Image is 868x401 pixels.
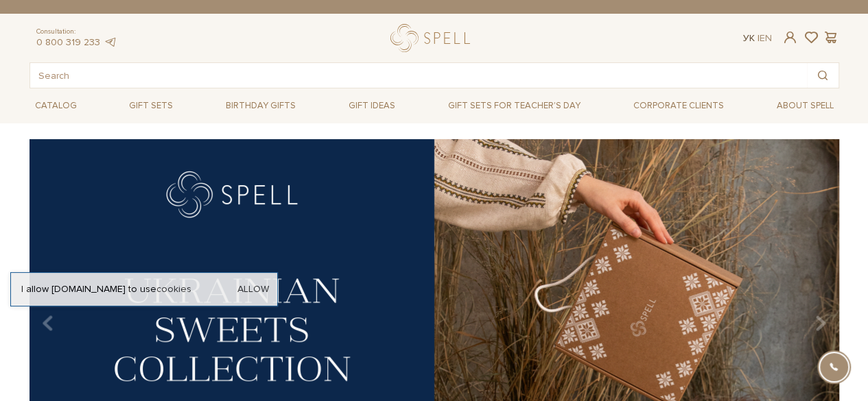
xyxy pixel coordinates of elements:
a: Allow [237,283,269,295]
a: Catalog [30,95,82,117]
a: Gift sets [124,95,178,117]
a: Gift sets for Teacher's Day [443,94,586,117]
a: About Spell [771,95,838,117]
a: Ук [743,32,755,44]
a: 0 800 319 233 [36,36,100,48]
a: cookies [156,283,191,295]
a: logo [390,24,476,52]
button: Search [807,63,838,88]
div: En [743,32,772,45]
a: Gift ideas [343,95,401,117]
a: Corporate clients [628,94,729,117]
span: Consultation: [36,27,117,36]
a: telegram [104,36,117,48]
div: I allow [DOMAIN_NAME] to use [11,283,277,295]
input: Search [30,63,807,88]
span: | [758,32,760,44]
a: Birthday gifts [220,95,301,117]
